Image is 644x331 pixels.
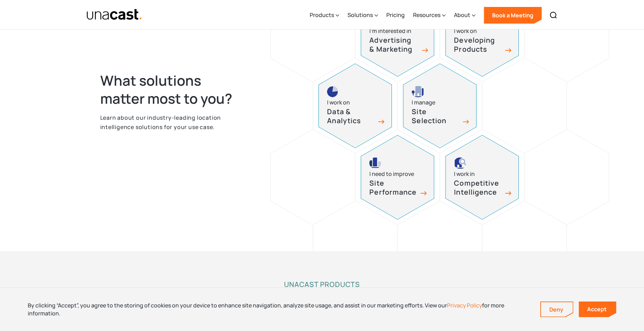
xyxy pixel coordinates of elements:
h2: What solutions matter most to you? [100,71,247,108]
div: Products [310,11,334,19]
a: home [86,9,143,21]
img: site performance icon [369,158,381,169]
div: I manage [412,98,435,107]
h3: Data & Analytics [327,107,376,126]
div: By clicking “Accept”, you agree to the storing of cookies on your device to enhance site navigati... [28,302,530,317]
h3: Site Selection [412,107,460,126]
div: I work in [454,169,475,179]
a: competitive intelligence iconI work inCompetitive Intelligence [445,135,519,220]
div: Products [310,1,339,29]
h2: UNACAST PRODUCTS [284,279,360,290]
div: Solutions [347,11,373,19]
div: About [454,1,475,29]
a: site performance iconI need to improveSite Performance [361,135,434,220]
div: Resources [413,11,440,19]
div: Solutions [347,1,378,29]
h3: Site Performance [369,179,418,197]
h3: Developing Products [454,36,503,54]
img: Search icon [549,11,558,19]
div: About [454,11,470,19]
h3: Advertising & Marketing [369,36,418,54]
a: Pricing [386,1,405,29]
h3: Competitive Intelligence [454,179,503,197]
a: Privacy Policy [447,302,482,309]
a: Book a Meeting [484,7,542,24]
div: I need to improve [369,169,414,179]
a: site selection icon I manageSite Selection [403,63,476,148]
div: Resources [413,1,446,29]
div: I work on [327,98,350,107]
a: Deny [541,302,573,317]
a: Accept [579,302,616,317]
img: site selection icon [412,86,424,97]
p: Learn about our industry-leading location intelligence solutions for your use case. [100,113,247,131]
img: pie chart icon [327,86,338,97]
img: Unacast text logo [86,9,143,21]
a: pie chart iconI work onData & Analytics [318,63,392,148]
div: I work on [454,26,477,36]
img: competitive intelligence icon [454,158,467,169]
div: I’m interested in [369,26,411,36]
